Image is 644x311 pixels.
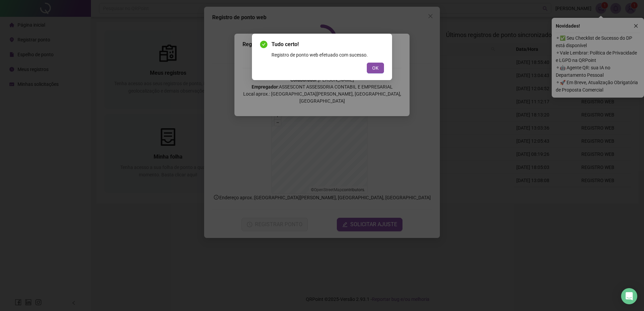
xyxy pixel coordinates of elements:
[367,63,384,73] button: OK
[621,288,637,304] div: Open Intercom Messenger
[260,41,267,48] span: check-circle
[271,40,384,48] span: Tudo certo!
[372,64,379,72] span: OK
[271,51,384,59] div: Registro de ponto web efetuado com sucesso.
